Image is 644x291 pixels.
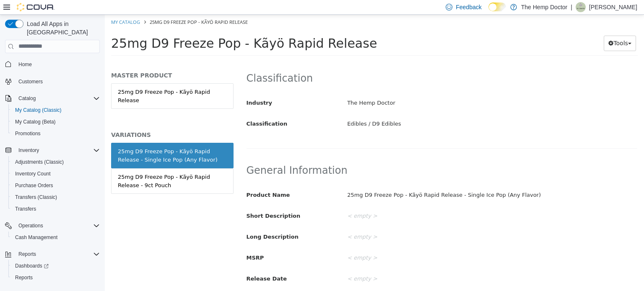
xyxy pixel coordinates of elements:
a: Transfers (Classic) [12,192,60,202]
span: Catalog [15,93,100,103]
button: Cash Management [8,232,103,243]
span: Operations [18,222,43,229]
div: Edibles / D9 Edibles [236,102,539,117]
button: Promotions [8,128,103,139]
span: Reports [12,273,100,283]
a: Reports [12,273,36,283]
button: Catalog [2,93,103,104]
span: Home [15,59,100,70]
button: Inventory Count [8,168,103,180]
h2: Classification [142,57,533,70]
span: Home [18,61,32,68]
span: Catalog [18,95,36,102]
a: Inventory Count [12,169,54,179]
span: Transfers [12,204,100,214]
span: Release Date [142,261,182,267]
span: Classification [142,106,183,112]
button: My Catalog (Beta) [8,116,103,128]
h5: MASTER PRODUCT [6,57,129,64]
span: Customers [15,76,100,87]
a: Adjustments (Classic) [12,157,67,167]
a: Cash Management [12,232,61,242]
span: Feedback [456,3,481,11]
span: Reports [15,249,100,259]
span: Adjustments (Classic) [15,159,64,165]
span: Transfers (Classic) [15,194,57,201]
a: Dashboards [12,261,52,271]
button: Transfers (Classic) [8,191,103,203]
div: 25mg D9 Freeze Pop - Kãyö Rapid Release - Single Ice Pop (Any Flavor) [236,173,539,188]
span: Load All Apps in [GEOGRAPHIC_DATA] [23,20,100,36]
p: The Hemp Doctor [521,2,567,12]
a: My Catalog (Classic) [12,105,65,115]
span: Industry [142,85,168,91]
span: 25mg D9 Freeze Pop - Kãyö Rapid Release [45,4,143,10]
input: Dark Mode [488,3,506,11]
span: Customers [18,78,43,85]
div: < empty > [236,215,539,230]
span: Promotions [15,130,41,137]
button: Reports [8,272,103,283]
a: 25mg D9 Freeze Pop - Kãyö Rapid Release [6,69,129,94]
span: Promotions [12,129,100,139]
span: Dashboards [15,263,49,269]
span: Inventory Count [12,169,100,179]
div: The Hemp Doctor [236,81,539,96]
button: Purchase Orders [8,180,103,191]
p: [PERSON_NAME] [589,2,637,12]
button: Customers [2,75,103,88]
a: Dashboards [8,260,103,272]
span: 25mg D9 Freeze Pop - Kãyö Rapid Release [6,21,272,36]
span: Cash Management [12,232,100,242]
span: Inventory [18,147,39,154]
span: Long Description [142,219,194,225]
button: Inventory [2,144,103,156]
button: Home [2,58,103,70]
span: My Catalog (Classic) [15,107,62,113]
span: Adjustments (Classic) [12,157,100,167]
h2: General Information [142,149,533,162]
button: Adjustments (Classic) [8,156,103,168]
span: Operations [15,221,100,231]
button: My Catalog (Classic) [8,104,103,116]
span: Inventory [15,145,100,155]
a: Customers [15,77,46,87]
div: Richard Satterfield [576,2,586,12]
div: < empty > [236,194,539,209]
a: Home [15,59,35,70]
button: Reports [2,248,103,260]
button: Reports [15,249,39,259]
span: My Catalog (Beta) [12,117,100,127]
span: Purchase Orders [15,182,53,189]
span: Transfers (Classic) [12,192,100,202]
span: Cash Management [15,234,57,241]
img: Cova [17,3,55,11]
span: Dashboards [12,261,100,271]
div: 25mg D9 Freeze Pop - Kãyö Rapid Release - Single Ice Pop (Any Flavor) [13,133,122,149]
button: Operations [15,221,47,231]
a: My Catalog [6,4,35,10]
span: Reports [15,274,33,281]
a: My Catalog (Beta) [12,117,59,127]
span: Transfers [15,206,36,212]
span: Purchase Orders [12,180,100,191]
span: Short Description [142,198,196,204]
span: Inventory Count [15,170,51,177]
button: Operations [2,220,103,232]
span: My Catalog (Beta) [15,118,56,125]
div: < empty > [236,236,539,251]
button: Inventory [15,145,42,155]
button: Catalog [15,93,39,103]
div: < empty > [236,257,539,272]
span: My Catalog (Classic) [12,105,100,115]
span: Dark Mode [488,11,489,12]
a: Promotions [12,129,44,139]
a: Purchase Orders [12,180,57,191]
span: Reports [18,251,36,258]
a: Transfers [12,204,39,214]
button: Transfers [8,203,103,215]
button: Tools [499,21,531,36]
span: Product Name [142,177,185,183]
p: | [571,2,572,12]
span: MSRP [142,240,159,246]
